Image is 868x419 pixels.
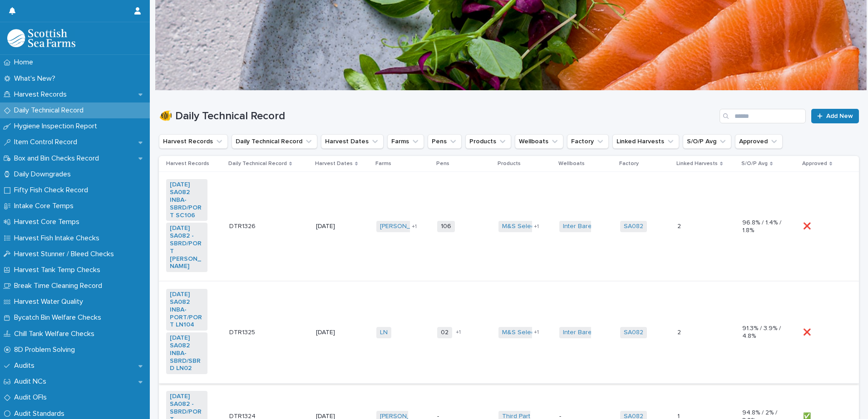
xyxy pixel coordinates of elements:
[10,409,72,418] p: Audit Standards
[232,134,317,149] button: Daily Technical Record
[563,223,601,230] a: Inter Barents
[380,223,429,230] a: [PERSON_NAME]
[456,330,461,335] span: + 1
[720,109,806,123] input: Search
[502,329,536,336] a: M&S Select
[741,159,768,169] p: S/O/P Avg
[619,159,639,169] p: Factory
[677,327,683,336] p: 2
[159,172,859,282] tr: [DATE] SA082 INBA-SBRD/PORT SC106 [DATE] SA082 -SBRD/PORT [PERSON_NAME] DTR1326DTR1326 [DATE][PER...
[624,329,643,336] a: SA082
[465,134,511,149] button: Products
[170,224,204,270] a: [DATE] SA082 -SBRD/PORT [PERSON_NAME]
[10,138,84,146] p: Item Control Record
[10,186,95,195] p: Fifty Fish Check Record
[612,134,679,149] button: Linked Harvests
[534,330,539,335] span: + 1
[534,224,539,229] span: + 1
[803,327,813,336] p: ❌
[10,250,121,258] p: Harvest Stunner / Bleed Checks
[166,159,209,169] p: Harvest Records
[10,361,42,370] p: Audits
[10,266,108,274] p: Harvest Tank Temp Checks
[624,223,643,230] a: SA082
[170,291,204,329] a: [DATE] SA082 INBA-PORT/PORT LN104
[10,122,104,131] p: Hygiene Inspection Report
[811,109,859,123] a: Add New
[315,159,353,169] p: Harvest Dates
[380,329,388,336] a: LN
[316,223,357,230] p: [DATE]
[316,329,357,336] p: [DATE]
[677,221,683,230] p: 2
[170,181,204,219] a: [DATE] SA082 INBA-SBRD/PORT SC106
[10,106,91,115] p: Daily Technical Record
[10,202,81,210] p: Intake Core Temps
[563,329,601,336] a: Inter Barents
[10,58,40,67] p: Home
[10,154,106,163] p: Box and Bin Checks Record
[10,90,74,99] p: Harvest Records
[321,134,384,149] button: Harvest Dates
[826,113,853,119] span: Add New
[437,221,455,232] span: 106
[742,325,784,340] p: 91.3% / 3.9% / 4.8%
[10,377,54,386] p: Audit NCs
[436,159,449,169] p: Pens
[515,134,563,149] button: Wellboats
[229,221,257,230] p: DTR1326
[10,297,90,306] p: Harvest Water Quality
[159,134,228,149] button: Harvest Records
[375,159,391,169] p: Farms
[7,29,75,47] img: mMrefqRFQpe26GRNOUkG
[683,134,731,149] button: S/O/P Avg
[742,219,784,234] p: 96.8% / 1.4% / 1.8%
[229,327,257,336] p: DTR1325
[803,221,813,230] p: ❌
[228,159,287,169] p: Daily Technical Record
[159,282,859,384] tr: [DATE] SA082 INBA-PORT/PORT LN104 [DATE] SA082 INBA-SBRD/SBRD LN02 DTR1325DTR1325 [DATE]LN 02+1M&...
[437,327,452,338] span: 02
[676,159,718,169] p: Linked Harvests
[10,330,102,338] p: Chill Tank Welfare Checks
[387,134,424,149] button: Farms
[10,393,54,402] p: Audit OFIs
[10,170,78,179] p: Daily Downgrades
[558,159,585,169] p: Wellboats
[10,234,107,243] p: Harvest Fish Intake Checks
[802,159,827,169] p: Approved
[10,346,82,354] p: 8D Problem Solving
[170,334,204,372] a: [DATE] SA082 INBA-SBRD/SBRD LN02
[412,224,417,229] span: + 1
[159,110,716,123] h1: 🐠 Daily Technical Record
[567,134,609,149] button: Factory
[10,218,87,226] p: Harvest Core Temps
[498,159,521,169] p: Products
[10,313,108,322] p: Bycatch Bin Welfare Checks
[10,282,109,290] p: Break Time Cleaning Record
[735,134,783,149] button: Approved
[10,74,63,83] p: What's New?
[502,223,536,230] a: M&S Select
[428,134,462,149] button: Pens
